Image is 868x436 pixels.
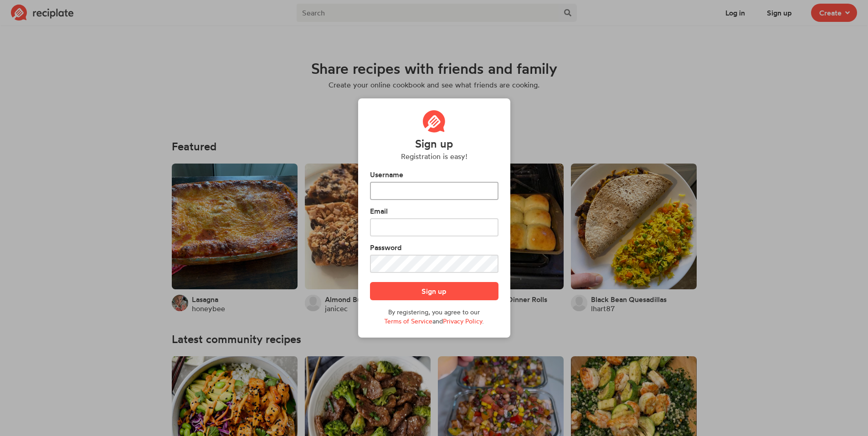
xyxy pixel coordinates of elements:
[415,138,453,150] h4: Sign up
[370,282,498,300] button: Sign up
[370,169,498,180] label: Username
[401,152,467,161] h6: Registration is easy!
[423,110,446,133] img: Reciplate
[384,317,432,325] a: Terms of Service
[443,317,482,325] a: Privacy Policy
[370,205,498,216] label: Email
[370,242,498,253] label: Password
[370,308,498,326] p: By registering, you agree to our and .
